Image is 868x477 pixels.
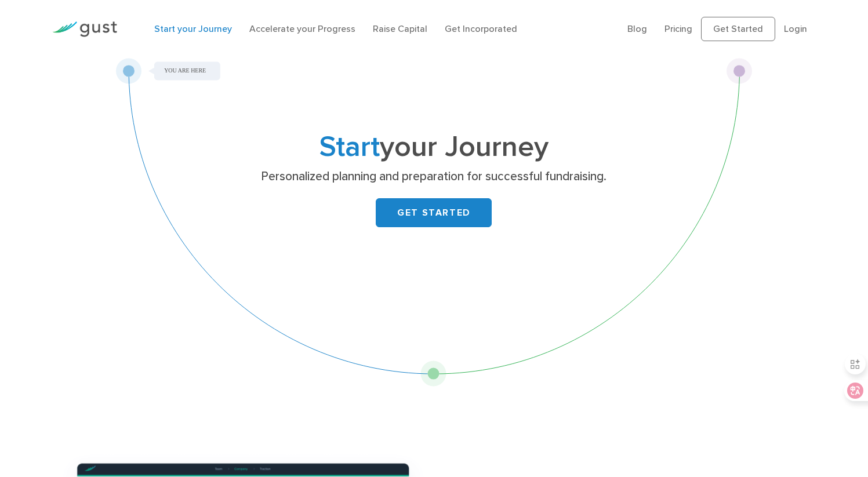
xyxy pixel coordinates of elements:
[445,23,517,34] a: Get Incorporated
[209,169,659,185] p: Personalized planning and preparation for successful fundraising.
[205,134,663,161] h1: your Journey
[373,23,427,34] a: Raise Capital
[664,23,692,34] a: Pricing
[52,21,117,37] img: Gust Logo
[319,130,380,164] span: Start
[249,23,355,34] a: Accelerate your Progress
[376,198,492,227] a: GET STARTED
[627,23,647,34] a: Blog
[784,23,807,34] a: Login
[701,17,775,41] a: Get Started
[154,23,232,34] a: Start your Journey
